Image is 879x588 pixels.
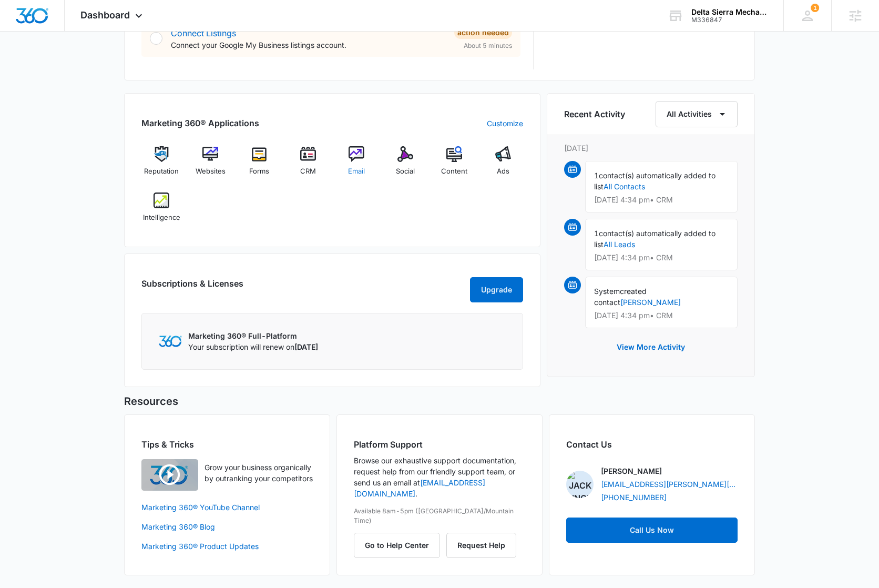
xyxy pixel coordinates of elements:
[604,182,645,191] a: All Contacts
[141,541,313,552] a: Marketing 360® Product Updates
[487,118,523,129] a: Customize
[434,146,475,184] a: Content
[294,342,318,351] span: [DATE]
[441,166,467,177] span: Content
[594,229,599,238] span: 1
[464,41,512,50] span: About 5 minutes
[454,26,512,39] div: Action Needed
[249,166,269,177] span: Forms
[141,277,243,298] h2: Subscriptions & Licenses
[159,336,182,347] img: Marketing 360 Logo
[354,533,440,558] button: Go to Help Center
[594,229,716,249] span: contact(s) automatically added to list
[594,254,729,261] p: [DATE] 4:34 pm • CRM
[446,541,516,550] a: Request Help
[141,146,182,184] a: Reputation
[288,146,328,184] a: CRM
[620,298,681,307] a: [PERSON_NAME]
[497,166,509,177] span: Ads
[446,533,516,558] button: Request Help
[144,166,179,177] span: Reputation
[594,171,599,180] span: 1
[604,240,635,249] a: All Leads
[239,146,280,184] a: Forms
[811,4,819,12] div: notifications count
[205,462,313,484] p: Grow your business organically by outranking your competitors
[656,101,738,127] button: All Activities
[385,146,426,184] a: Social
[601,465,662,477] p: [PERSON_NAME]
[141,438,313,451] h2: Tips & Tricks
[601,479,738,490] a: [EMAIL_ADDRESS][PERSON_NAME][DOMAIN_NAME]
[354,541,446,550] a: Go to Help Center
[336,146,377,184] a: Email
[188,330,318,341] p: Marketing 360® Full-Platform
[594,171,716,191] span: contact(s) automatically added to list
[396,166,415,177] span: Social
[141,502,313,513] a: Marketing 360® YouTube Channel
[171,28,236,38] a: Connect Listings
[483,146,523,184] a: Ads
[143,212,180,223] span: Intelligence
[606,334,696,360] button: View More Activity
[566,438,738,451] h2: Contact Us
[171,39,446,50] p: Connect your Google My Business listings account.
[141,117,259,129] h2: Marketing 360® Applications
[190,146,231,184] a: Websites
[594,196,729,204] p: [DATE] 4:34 pm • CRM
[564,143,738,154] p: [DATE]
[566,518,738,543] a: Call Us Now
[811,4,819,12] span: 1
[188,341,318,352] p: Your subscription will renew on
[80,9,130,21] span: Dashboard
[354,438,525,451] h2: Platform Support
[691,8,768,16] div: account name
[141,521,313,532] a: Marketing 360® Blog
[348,166,365,177] span: Email
[601,492,667,503] a: [PHONE_NUMBER]
[196,166,226,177] span: Websites
[300,166,316,177] span: CRM
[354,455,525,499] p: Browse our exhaustive support documentation, request help from our friendly support team, or send...
[594,287,647,307] span: created contact
[470,277,523,302] button: Upgrade
[691,16,768,24] div: account id
[141,459,198,491] img: Quick Overview Video
[566,471,594,498] img: Jack Bingham
[594,287,620,296] span: System
[594,312,729,319] p: [DATE] 4:34 pm • CRM
[124,393,755,409] h5: Resources
[564,108,625,120] h6: Recent Activity
[354,506,525,525] p: Available 8am-5pm ([GEOGRAPHIC_DATA]/Mountain Time)
[141,192,182,230] a: Intelligence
